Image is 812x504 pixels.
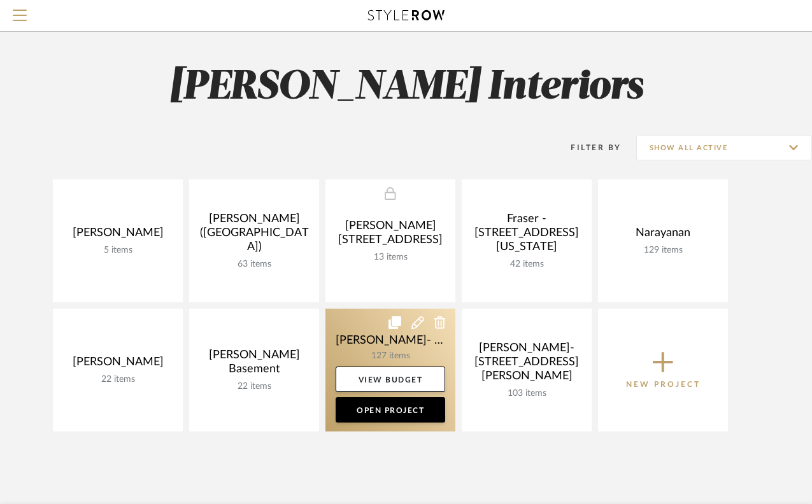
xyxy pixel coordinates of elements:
div: [PERSON_NAME] ([GEOGRAPHIC_DATA]) [199,212,309,259]
div: [PERSON_NAME] [63,226,173,245]
div: [PERSON_NAME] [63,355,173,374]
div: 13 items [336,252,445,263]
div: [PERSON_NAME]- [STREET_ADDRESS][PERSON_NAME] [472,341,581,388]
div: 5 items [63,245,173,256]
div: 42 items [472,259,581,270]
div: 129 items [608,245,718,256]
div: [PERSON_NAME] [STREET_ADDRESS] [336,219,445,252]
div: 22 items [199,381,309,392]
div: Narayanan [608,226,718,245]
div: 63 items [199,259,309,270]
div: [PERSON_NAME] Basement [199,348,309,381]
button: New Project [598,309,728,431]
p: New Project [626,378,701,391]
div: Fraser - [STREET_ADDRESS][US_STATE] [472,212,581,259]
div: 22 items [63,374,173,385]
div: 103 items [472,388,581,399]
a: Open Project [336,397,445,423]
div: Filter By [555,141,622,154]
a: View Budget [336,367,445,392]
